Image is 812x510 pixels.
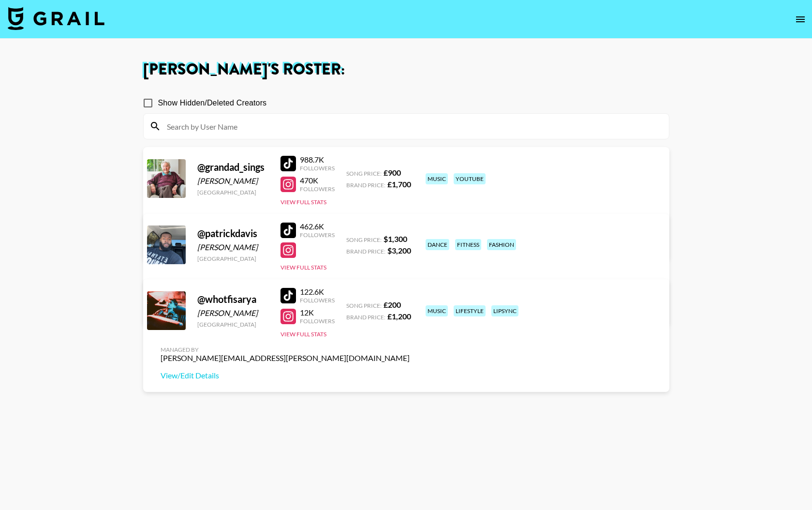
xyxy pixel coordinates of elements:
strong: £ 1,200 [387,312,411,321]
div: 122.6K [300,287,335,297]
div: [PERSON_NAME] [197,176,269,186]
div: lifestyle [454,305,486,316]
span: Brand Price: [346,314,385,321]
span: Song Price: [346,236,382,243]
div: [GEOGRAPHIC_DATA] [197,189,269,196]
div: Followers [300,165,335,172]
h1: [PERSON_NAME] 's Roster: [143,62,669,77]
strong: $ 1,300 [384,234,407,243]
div: Followers [300,297,335,304]
button: open drawer [791,10,810,29]
div: 12K [300,308,335,317]
button: View Full Stats [281,198,326,206]
div: fitness [455,239,481,250]
strong: £ 900 [384,168,401,177]
div: Managed By [161,346,410,353]
div: [PERSON_NAME] [197,242,269,252]
div: Followers [300,231,335,239]
div: [GEOGRAPHIC_DATA] [197,321,269,328]
strong: $ 3,200 [387,246,411,255]
span: Show Hidden/Deleted Creators [158,97,267,109]
div: @ whotfisarya [197,293,269,305]
div: 988.7K [300,155,335,165]
img: Grail Talent [8,7,104,30]
div: music [426,173,448,184]
input: Search by User Name [161,119,663,134]
span: Song Price: [346,170,382,177]
div: music [426,305,448,316]
div: [PERSON_NAME][EMAIL_ADDRESS][PERSON_NAME][DOMAIN_NAME] [161,353,410,363]
button: View Full Stats [281,264,326,271]
button: View Full Stats [281,330,326,338]
div: lipsync [491,305,518,316]
div: [GEOGRAPHIC_DATA] [197,255,269,262]
span: Brand Price: [346,248,385,255]
div: Followers [300,185,335,193]
strong: £ 1,700 [387,180,411,189]
strong: £ 200 [384,300,401,309]
div: dance [426,239,449,250]
span: Song Price: [346,302,382,309]
div: fashion [487,239,516,250]
div: @ patrickdavis [197,227,269,240]
div: youtube [454,173,486,184]
div: [PERSON_NAME] [197,308,269,318]
div: 462.6K [300,222,335,231]
div: 470K [300,176,335,185]
div: @ grandad_sings [197,161,269,173]
a: View/Edit Details [161,371,410,380]
span: Brand Price: [346,181,385,189]
div: Followers [300,317,335,325]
